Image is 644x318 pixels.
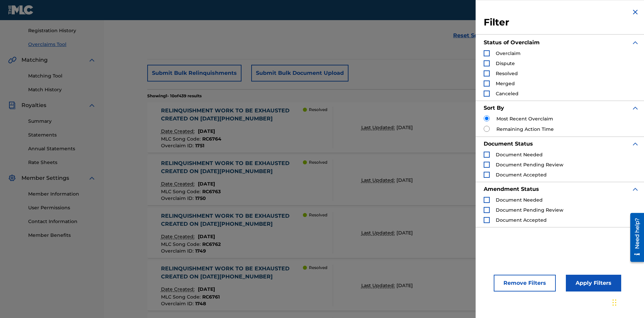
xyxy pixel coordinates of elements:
a: RELINQUISHMENT WORK TO BE EXHAUSTED CREATED ON [DATE][PHONE_NUMBER]Date Created:[DATE]MLC Song Co... [147,155,601,205]
img: MLC Logo [8,5,34,15]
span: Document Needed [496,197,543,203]
span: RC6761 [202,294,220,300]
p: Date Created: [161,233,196,240]
a: RELINQUISHMENT WORK TO BE EXHAUSTED CREATED ON [DATE][PHONE_NUMBER]Date Created:[DATE]MLC Song Co... [147,102,601,153]
button: Apply Filters [566,275,621,291]
img: expand [88,101,96,109]
span: [DATE] [198,181,215,187]
span: Document Pending Review [496,162,563,168]
div: RELINQUISHMENT WORK TO BE EXHAUSTED CREATED ON [DATE][PHONE_NUMBER] [161,212,303,228]
span: 1748 [195,301,206,307]
img: Member Settings [8,174,16,182]
span: [DATE] [198,128,215,134]
p: Resolved [309,107,327,113]
span: [DATE] [198,286,215,292]
span: Overclaim ID : [161,195,195,201]
span: MLC Song Code : [161,189,202,195]
div: RELINQUISHMENT WORK TO BE EXHAUSTED CREATED ON [DATE][PHONE_NUMBER] [161,107,303,123]
h3: Filter [484,16,639,29]
button: Remove Filters [494,275,556,291]
p: Resolved [309,159,327,165]
a: Overclaims Tool [28,41,96,48]
span: Matching [21,56,48,64]
a: User Permissions [28,204,96,211]
span: [DATE] [396,282,413,288]
a: Registration History [28,27,96,34]
p: Last Updated: [361,282,396,289]
div: Drag [612,293,616,313]
a: Member Benefits [28,232,96,239]
span: Overclaim ID : [161,301,195,307]
div: RELINQUISHMENT WORK TO BE EXHAUSTED CREATED ON [DATE][PHONE_NUMBER] [161,265,303,281]
span: Canceled [496,91,519,97]
label: Most Recent Overclaim [496,115,553,122]
span: MLC Song Code : [161,241,202,247]
iframe: Resource Center [625,210,644,265]
img: expand [631,140,639,148]
span: 1749 [195,248,206,254]
div: RELINQUISHMENT WORK TO BE EXHAUSTED CREATED ON [DATE][PHONE_NUMBER] [161,159,303,175]
span: Document Accepted [496,172,547,178]
p: Date Created: [161,128,196,135]
span: Document Accepted [496,217,547,223]
a: Contact Information [28,218,96,225]
img: Matching [8,56,16,64]
iframe: Chat Widget [610,286,644,318]
span: Merged [496,81,515,87]
span: RC6763 [202,189,221,195]
a: Reset Search [450,28,493,43]
p: Resolved [309,212,327,218]
span: Member Settings [21,174,69,182]
img: expand [88,56,96,64]
a: Statements [28,131,96,139]
strong: Status of Overclaim [484,39,540,46]
span: 1751 [195,143,204,149]
a: Annual Statements [28,145,96,152]
a: Matching Tool [28,72,96,79]
img: close [631,8,639,16]
strong: Sort By [484,105,504,111]
p: Showing 1 - 10 of 439 results [147,93,202,99]
span: [DATE] [396,177,413,183]
a: RELINQUISHMENT WORK TO BE EXHAUSTED CREATED ON [DATE][PHONE_NUMBER]Date Created:[DATE]MLC Song Co... [147,260,601,311]
img: Royalties [8,101,16,109]
button: Submit Bulk Relinquishments [147,65,241,82]
strong: Document Status [484,141,533,147]
span: MLC Song Code : [161,136,202,142]
label: Remaining Action Time [496,126,554,133]
span: Dispute [496,60,515,66]
span: Overclaim ID : [161,143,195,149]
a: Match History [28,86,96,93]
img: expand [631,104,639,112]
p: Date Created: [161,286,196,293]
button: Submit Bulk Document Upload [251,65,348,82]
span: [DATE] [396,124,413,130]
span: [DATE] [396,230,413,236]
p: Last Updated: [361,177,396,184]
span: RC6764 [202,136,221,142]
p: Last Updated: [361,229,396,236]
span: Resolved [496,70,518,76]
span: Document Needed [496,152,543,158]
img: expand [631,185,639,193]
p: Last Updated: [361,124,396,131]
a: Summary [28,118,96,125]
a: RELINQUISHMENT WORK TO BE EXHAUSTED CREATED ON [DATE][PHONE_NUMBER]Date Created:[DATE]MLC Song Co... [147,208,601,258]
span: Overclaim ID : [161,248,195,254]
a: Member Information [28,191,96,198]
span: RC6762 [202,241,221,247]
span: Royalties [21,101,46,109]
strong: Amendment Status [484,186,539,192]
span: Document Pending Review [496,207,563,213]
p: Resolved [309,265,327,271]
span: MLC Song Code : [161,294,202,300]
p: Date Created: [161,180,196,188]
span: Overclaim [496,50,521,56]
img: expand [631,39,639,47]
span: [DATE] [198,233,215,240]
form: Search Form [147,1,601,49]
span: 1750 [195,195,206,201]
